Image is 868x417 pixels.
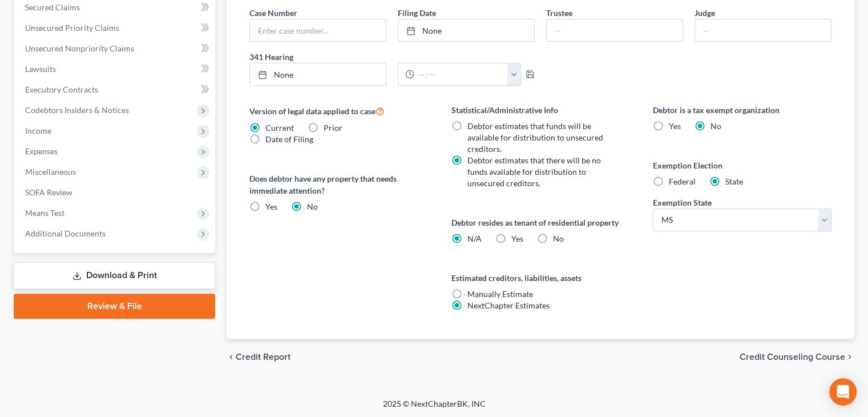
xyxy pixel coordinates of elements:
[25,208,64,218] span: Means Test
[467,300,550,310] span: NextChapter Estimates
[227,352,290,362] button: chevron_left Credit Report
[25,187,72,197] span: SOFA Review
[740,352,845,362] span: Credit Counseling Course
[324,123,342,133] span: Prior
[653,159,831,171] label: Exemption Election
[467,234,482,243] span: N/A
[511,234,523,243] span: Yes
[547,19,683,41] input: --
[467,121,603,154] span: Debtor estimates that funds will be available for distribution to unsecured creditors.
[25,23,119,33] span: Unsecured Priority Claims
[710,121,721,131] span: No
[25,85,98,94] span: Executory Contracts
[16,38,215,59] a: Unsecured Nonpriority Claims
[695,19,831,41] input: --
[25,105,129,115] span: Codebtors Insiders & Notices
[16,182,215,203] a: SOFA Review
[250,19,386,41] input: Enter case number...
[695,7,715,19] label: Judge
[398,19,534,41] a: None
[653,197,712,209] label: Exemption State
[553,234,564,243] span: No
[451,216,630,228] label: Debtor resides as tenant of residential property
[669,177,696,186] span: Federal
[249,7,297,19] label: Case Number
[16,59,215,79] a: Lawsuits
[25,2,80,12] span: Secured Claims
[829,378,857,406] div: Open Intercom Messenger
[451,104,630,116] label: Statistical/Administrative Info
[845,352,854,362] i: chevron_right
[227,352,236,362] i: chevron_left
[414,63,507,85] input: -- : --
[236,352,290,362] span: Credit Report
[244,51,540,63] label: 341 Hearing
[25,146,58,156] span: Expenses
[265,123,294,133] span: Current
[740,352,854,362] button: Credit Counseling Course chevron_right
[451,272,630,284] label: Estimated creditors, liabilities, assets
[250,63,386,85] a: None
[14,262,215,289] a: Download & Print
[14,294,215,319] a: Review & File
[249,173,428,197] label: Does debtor have any property that needs immediate attention?
[467,155,601,188] span: Debtor estimates that there will be no funds available for distribution to unsecured creditors.
[249,104,428,118] label: Version of legal data applied to case
[16,79,215,100] a: Executory Contracts
[265,134,313,144] span: Date of Filing
[25,167,76,177] span: Miscellaneous
[669,121,681,131] span: Yes
[16,18,215,38] a: Unsecured Priority Claims
[307,202,318,211] span: No
[725,177,743,186] span: State
[25,64,56,74] span: Lawsuits
[467,289,533,299] span: Manually Estimate
[398,7,436,19] label: Filing Date
[25,43,134,53] span: Unsecured Nonpriority Claims
[25,228,106,238] span: Additional Documents
[653,104,831,116] label: Debtor is a tax exempt organization
[25,126,51,135] span: Income
[265,202,277,211] span: Yes
[546,7,572,19] label: Trustee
